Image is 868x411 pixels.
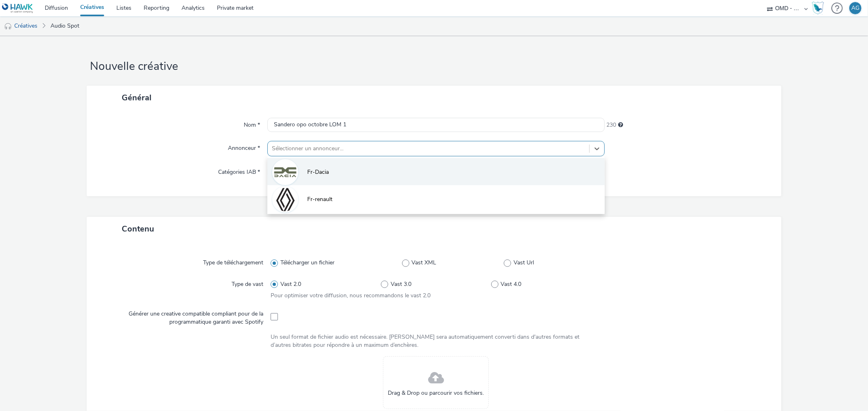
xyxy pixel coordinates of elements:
span: Vast 4.0 [501,280,521,288]
a: Hawk Academy [812,2,827,15]
img: audio [4,22,12,30]
span: Contenu [122,223,154,234]
img: Hawk Academy [812,2,824,15]
label: Type de vast [228,277,267,288]
div: Un seul format de fichier audio est nécessaire. [PERSON_NAME] sera automatiquement converti dans ... [271,333,601,350]
span: Pour optimiser votre diffusion, nous recommandons le vast 2.0 [271,292,431,299]
span: Télécharger un fichier [280,259,335,267]
div: 255 caractères maximum [619,121,623,129]
input: Nom [267,118,604,132]
h1: Nouvelle créative [87,59,781,74]
label: Annonceur * [225,141,263,152]
span: Vast Url [514,259,534,267]
label: Type de téléchargement [200,255,267,267]
span: Fr-Dacia [307,168,329,176]
img: Fr-Dacia [273,160,297,184]
span: Vast 2.0 [280,280,301,288]
label: Générer une creative compatible compliant pour de la programmatique garanti avec Spotify [101,307,267,327]
a: Audio Spot [46,16,83,36]
span: Fr-renault [307,195,332,203]
img: undefined Logo [2,3,33,13]
span: Drag & Drop ou parcourir vos fichiers. [388,389,484,397]
label: Catégories IAB * [215,165,263,176]
div: AG [851,2,859,14]
label: Nom * [241,118,263,129]
span: Vast XML [411,259,436,267]
span: 230 [607,121,617,129]
img: Fr-renault [273,184,297,215]
span: Général [122,92,151,103]
span: Vast 3.0 [391,280,411,288]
